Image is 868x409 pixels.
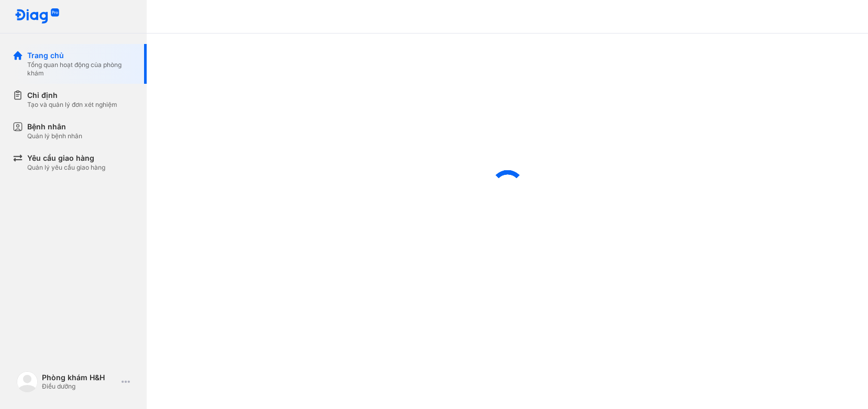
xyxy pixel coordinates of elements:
div: Yêu cầu giao hàng [27,153,105,163]
div: Bệnh nhân [27,121,82,132]
div: Quản lý bệnh nhân [27,132,82,140]
div: Tạo và quản lý đơn xét nghiệm [27,101,117,109]
img: logo [15,8,60,25]
div: Chỉ định [27,90,117,101]
div: Quản lý yêu cầu giao hàng [27,163,105,172]
div: Điều dưỡng [42,382,117,391]
img: logo [17,371,38,392]
div: Tổng quan hoạt động của phòng khám [27,61,134,78]
div: Trang chủ [27,50,134,61]
div: Phòng khám H&H [42,373,117,382]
